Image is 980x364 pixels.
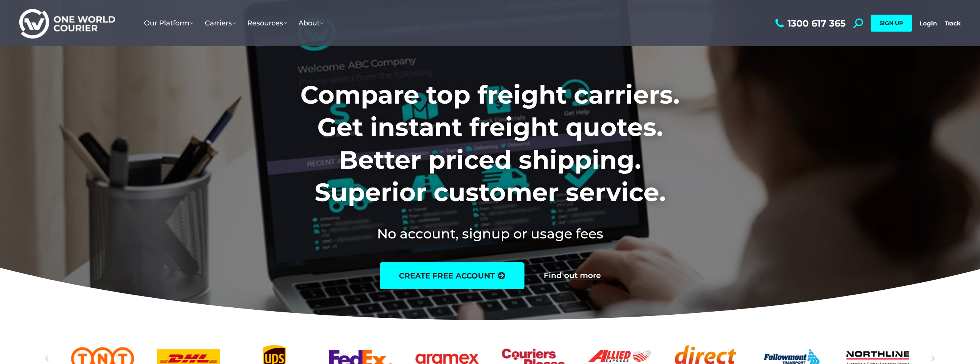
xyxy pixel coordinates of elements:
a: Resources [241,11,293,35]
a: Login [920,20,937,27]
span: Carriers [205,19,236,27]
a: 1300 617 365 [773,18,846,28]
a: Carriers [199,11,241,35]
img: One World Courier [19,8,115,39]
span: Resources [247,19,287,27]
a: SIGN UP [871,15,912,32]
span: SIGN UP [879,20,903,27]
a: Our Platform [138,11,199,35]
span: About [298,19,323,27]
h2: No account, signup or usage fees [250,224,730,243]
h1: Compare top freight carriers. Get instant freight quotes. Better priced shipping. Superior custom... [250,79,730,209]
span: Our Platform [144,19,193,27]
a: Find out more [544,272,601,280]
a: About [293,11,329,35]
a: Track [945,20,961,27]
a: create free account [380,262,524,289]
